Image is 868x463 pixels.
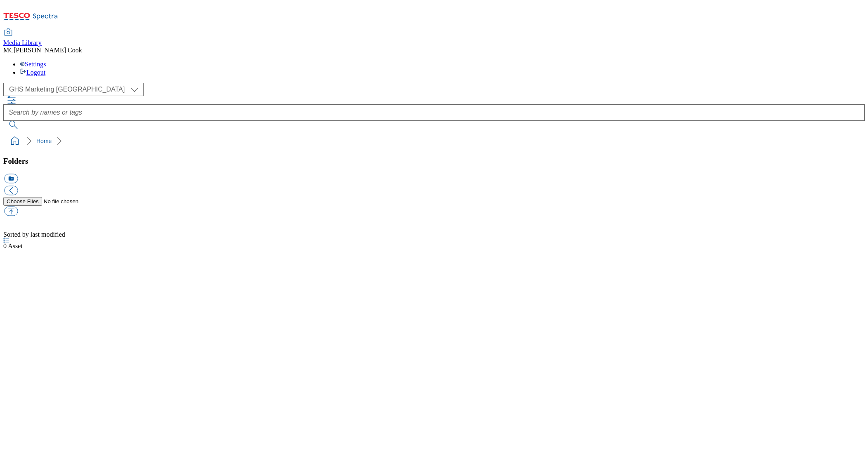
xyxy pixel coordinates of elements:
span: Asset [3,242,23,249]
span: MC [3,47,14,54]
span: [PERSON_NAME] Cook [14,47,82,54]
input: Search by names or tags [3,104,865,121]
a: Settings [20,61,46,68]
a: home [8,134,21,148]
a: Home [36,138,52,144]
a: Media Library [3,29,42,47]
nav: breadcrumb [3,133,865,149]
span: 0 [3,242,8,249]
span: Sorted by last modified [3,231,65,238]
a: Logout [20,69,45,76]
h3: Folders [3,157,865,166]
span: Media Library [3,39,42,46]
